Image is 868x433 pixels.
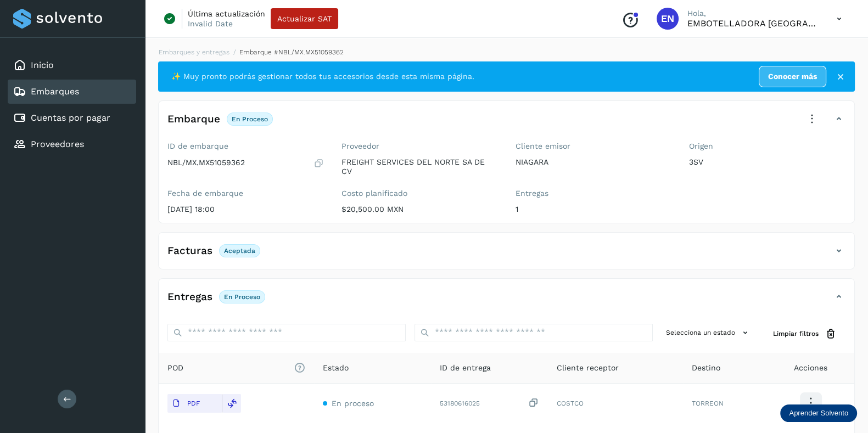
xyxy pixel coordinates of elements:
[332,399,374,408] span: En proceso
[222,394,241,413] div: Reemplazar POD
[171,71,474,82] span: ✨ Muy pronto podrás gestionar todos tus accesorios desde esta misma página.
[167,158,245,167] p: NBL/MX.MX51059362
[31,139,84,149] a: Proveedores
[692,362,720,374] span: Destino
[187,400,200,407] p: PDF
[159,110,854,137] div: EmbarqueEn proceso
[224,293,260,301] p: En proceso
[8,53,136,77] div: Inicio
[271,8,338,29] button: Actualizar SAT
[167,113,220,126] h4: Embarque
[440,397,539,409] div: 53180616025
[31,86,79,97] a: Embarques
[687,9,819,18] p: Hola,
[167,291,212,303] h4: Entregas
[516,142,672,151] label: Cliente emisor
[689,142,845,151] label: Origen
[341,158,498,176] p: FREIGHT SERVICES DEL NORTE SA DE CV
[8,132,136,156] div: Proveedores
[167,142,324,151] label: ID de embarque
[556,362,618,374] span: Cliente receptor
[232,115,268,123] p: En proceso
[159,288,854,315] div: EntregasEn proceso
[764,324,845,344] button: Limpiar filtros
[159,241,854,269] div: FacturasAceptada
[167,245,212,257] h4: Facturas
[167,394,222,413] button: PDF
[167,205,324,214] p: [DATE] 18:00
[516,205,672,214] p: 1
[239,48,344,56] span: Embarque #NBL/MX.MX51059362
[547,384,683,423] td: COSTCO
[759,66,826,87] a: Conocer más
[341,189,498,198] label: Costo planificado
[773,329,819,339] span: Limpiar filtros
[31,113,110,123] a: Cuentas por pagar
[167,362,305,374] span: POD
[158,47,855,57] nav: breadcrumb
[662,324,755,342] button: Selecciona un estado
[188,9,265,19] p: Última actualización
[8,80,136,104] div: Embarques
[167,189,324,198] label: Fecha de embarque
[341,205,498,214] p: $20,500.00 MXN
[516,189,672,198] label: Entregas
[689,158,845,167] p: 3SV
[789,409,848,418] p: Aprender Solvento
[31,60,54,70] a: Inicio
[159,48,229,56] a: Embarques y entregas
[188,19,233,29] p: Invalid Date
[277,15,332,23] span: Actualizar SAT
[516,158,672,167] p: NIAGARA
[323,362,349,374] span: Estado
[341,142,498,151] label: Proveedor
[683,384,767,423] td: TORREON
[794,362,827,374] span: Acciones
[780,404,857,422] div: Aprender Solvento
[687,18,819,29] p: EMBOTELLADORA NIAGARA DE MEXICO
[440,362,491,374] span: ID de entrega
[224,247,255,255] p: Aceptada
[8,106,136,130] div: Cuentas por pagar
